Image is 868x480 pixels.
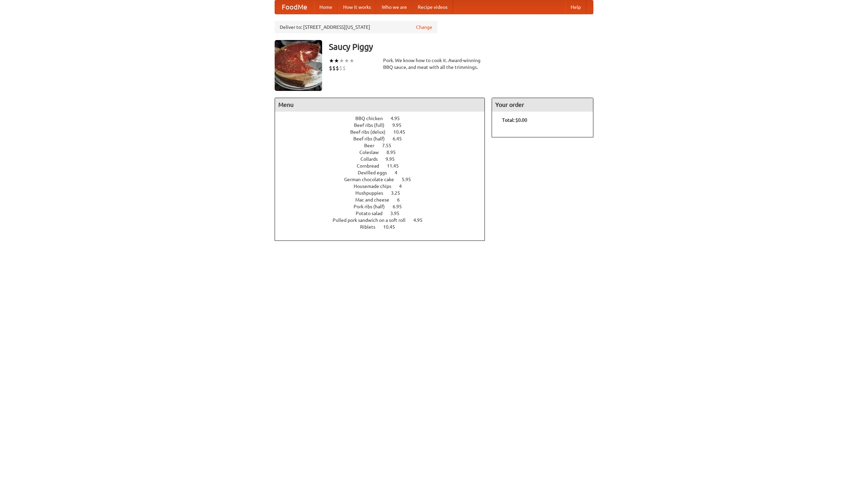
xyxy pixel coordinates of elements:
span: Beef ribs (full) [354,122,391,128]
a: How it works [338,0,376,14]
span: 9.95 [392,122,408,128]
span: 10.45 [383,224,402,230]
a: Beer 7.55 [364,143,404,148]
li: ★ [339,57,344,64]
li: $ [339,64,342,72]
b: Total: $0.00 [502,117,527,123]
img: angular.jpg [275,40,322,91]
li: ★ [344,57,349,64]
a: Home [314,0,338,14]
span: Beer [364,143,381,148]
h4: Menu [275,98,485,112]
span: 6.45 [393,136,409,141]
span: Hushpuppies [355,190,390,196]
span: 3.25 [391,190,407,196]
a: Beef ribs (full) 9.95 [354,122,414,128]
li: $ [329,64,332,72]
li: ★ [329,57,334,64]
a: Change [416,24,432,31]
span: 5.95 [402,177,418,182]
li: ★ [349,57,354,64]
a: Housemade chips 4 [354,184,414,189]
span: 6 [397,197,407,203]
a: German chocolate cake 5.95 [344,177,423,182]
h4: Your order [492,98,593,112]
a: Collards 9.95 [360,156,407,162]
a: Who we are [376,0,412,14]
span: 4 [399,184,409,189]
span: Coleslaw [359,150,386,155]
div: Deliver to: [STREET_ADDRESS][US_STATE] [275,21,437,33]
a: FoodMe [275,0,314,14]
span: Devilled eggs [358,170,394,175]
span: 3.95 [390,211,406,216]
a: Beef ribs (half) 6.45 [353,136,414,141]
span: Riblets [360,224,382,230]
span: 7.55 [382,143,398,148]
a: Recipe videos [412,0,453,14]
a: Beef ribs (delux) 10.45 [350,129,418,135]
h3: Saucy Piggy [329,40,593,54]
span: Pork ribs (half) [354,204,392,209]
span: 6.95 [393,204,409,209]
span: Cornbread [357,163,386,169]
span: 4.95 [413,217,429,223]
span: Potato salad [356,211,389,216]
div: Pork. We know how to cook it. Award-winning BBQ sauce, and meat with all the trimmings. [383,57,485,71]
a: Riblets 10.45 [360,224,408,230]
span: 9.95 [386,156,401,162]
a: Cornbread 11.45 [357,163,411,169]
li: ★ [334,57,339,64]
span: Housemade chips [354,184,398,189]
span: 8.95 [387,150,402,155]
a: Coleslaw 8.95 [359,150,408,155]
span: BBQ chicken [355,116,390,121]
span: German chocolate cake [344,177,401,182]
a: Mac and cheese 6 [355,197,412,203]
a: Potato salad 3.95 [356,211,412,216]
a: Pork ribs (half) 6.95 [354,204,414,209]
a: Help [565,0,586,14]
span: Pulled pork sandwich on a soft roll [333,217,412,223]
li: $ [336,64,339,72]
span: Mac and cheese [355,197,396,203]
span: 11.45 [387,163,406,169]
a: BBQ chicken 4.95 [355,116,412,121]
span: 4 [395,170,404,175]
span: Collards [360,156,384,162]
li: $ [342,64,346,72]
a: Hushpuppies 3.25 [355,190,413,196]
li: $ [332,64,336,72]
a: Devilled eggs 4 [358,170,410,175]
span: Beef ribs (half) [353,136,392,141]
span: 10.45 [393,129,412,135]
span: Beef ribs (delux) [350,129,392,135]
a: Pulled pork sandwich on a soft roll 4.95 [333,217,435,223]
span: 4.95 [391,116,407,121]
